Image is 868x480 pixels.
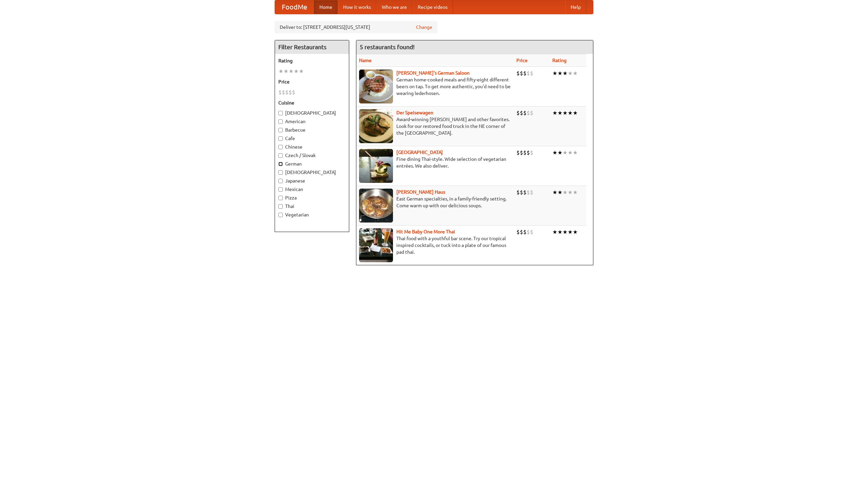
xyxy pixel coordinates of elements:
a: [PERSON_NAME] Haus [396,189,445,195]
li: ★ [557,228,563,236]
img: babythai.jpg [359,228,393,262]
label: [DEMOGRAPHIC_DATA] [278,169,346,176]
li: ★ [563,228,568,236]
a: Name [359,58,372,63]
li: ★ [563,149,568,156]
h5: Cuisine [278,99,346,106]
a: Der Speisewagen [396,110,433,115]
h4: Filter Restaurants [275,40,349,54]
li: ★ [563,70,568,77]
li: $ [520,70,523,77]
p: East German specialties, in a family-friendly setting. Come warm up with our delicious soups. [359,195,511,209]
li: $ [523,109,527,117]
li: ★ [557,189,563,196]
li: $ [278,89,282,96]
li: $ [530,149,533,156]
li: ★ [557,70,563,77]
a: [PERSON_NAME]'s German Saloon [396,70,470,76]
li: $ [527,109,530,117]
li: ★ [552,228,557,236]
img: satay.jpg [359,149,393,183]
li: $ [520,109,523,117]
a: How it works [338,0,376,14]
li: $ [516,149,520,156]
input: Chinese [278,145,283,149]
li: ★ [283,68,289,75]
li: $ [520,189,523,196]
li: ★ [568,70,573,77]
li: $ [523,189,527,196]
input: German [278,162,283,166]
li: ★ [568,228,573,236]
li: $ [523,228,527,236]
li: $ [523,149,527,156]
li: ★ [552,149,557,156]
a: Who we are [376,0,412,14]
a: Home [314,0,338,14]
li: ★ [573,189,578,196]
li: $ [516,189,520,196]
li: $ [527,228,530,236]
li: $ [516,109,520,117]
input: Barbecue [278,128,283,132]
a: Help [565,0,586,14]
li: $ [530,109,533,117]
a: [GEOGRAPHIC_DATA] [396,150,443,155]
li: ★ [557,149,563,156]
li: ★ [568,189,573,196]
li: ★ [563,109,568,117]
input: Czech / Slovak [278,153,283,158]
a: Price [516,58,528,63]
li: $ [527,70,530,77]
h5: Price [278,78,346,85]
li: $ [530,228,533,236]
li: ★ [563,189,568,196]
input: [DEMOGRAPHIC_DATA] [278,111,283,115]
label: Pizza [278,194,346,201]
label: [DEMOGRAPHIC_DATA] [278,110,346,116]
a: Change [416,24,432,31]
p: Fine dining Thai-style. Wide selection of vegetarian entrées. We also deliver. [359,156,511,169]
li: $ [530,70,533,77]
p: German home-cooked meals and fifty-eight different beers on tap. To get more authentic, you'd nee... [359,76,511,97]
div: Deliver to: [STREET_ADDRESS][US_STATE] [275,21,437,33]
li: ★ [278,68,283,75]
label: Vegetarian [278,211,346,218]
li: ★ [568,149,573,156]
p: Thai food with a youthful bar scene. Try our tropical inspired cocktails, or tuck into a plate of... [359,235,511,255]
img: kohlhaus.jpg [359,189,393,223]
li: $ [516,228,520,236]
input: Pizza [278,196,283,200]
li: $ [527,149,530,156]
ng-pluralize: 5 restaurants found! [360,44,415,50]
h5: Rating [278,57,346,64]
input: Thai [278,204,283,209]
a: Rating [552,58,567,63]
label: American [278,118,346,125]
li: ★ [573,228,578,236]
p: Award-winning [PERSON_NAME] and other favorites. Look for our restored food truck in the NE corne... [359,116,511,136]
li: $ [285,89,289,96]
li: ★ [557,109,563,117]
li: ★ [573,109,578,117]
label: Thai [278,203,346,210]
input: Vegetarian [278,213,283,217]
label: Czech / Slovak [278,152,346,159]
li: ★ [552,70,557,77]
li: ★ [294,68,299,75]
li: $ [527,189,530,196]
label: Japanese [278,177,346,184]
li: $ [530,189,533,196]
input: Mexican [278,187,283,192]
label: Mexican [278,186,346,193]
li: $ [520,228,523,236]
img: speisewagen.jpg [359,109,393,143]
a: Hit Me Baby One More Thai [396,229,455,234]
a: FoodMe [275,0,314,14]
li: ★ [573,149,578,156]
input: [DEMOGRAPHIC_DATA] [278,170,283,175]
